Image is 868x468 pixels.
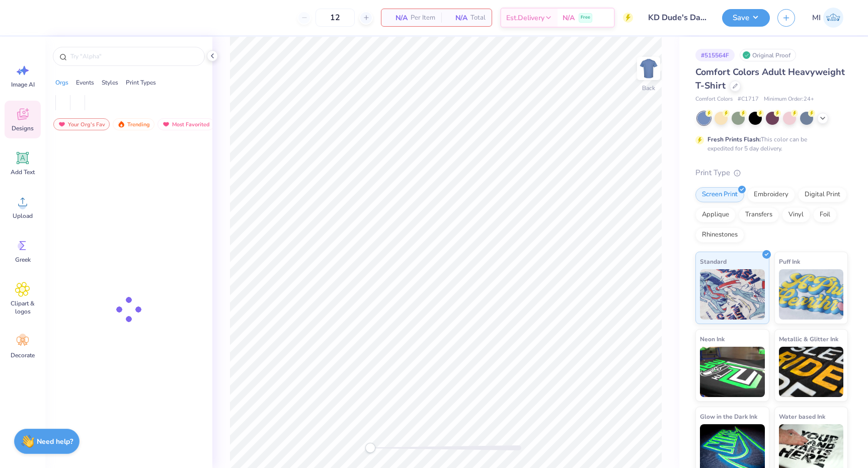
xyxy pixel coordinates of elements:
span: Clipart & logos [6,299,39,316]
span: Est. Delivery [506,13,544,23]
span: Per Item [411,13,435,23]
span: Glow in the Dark Ink [700,411,757,422]
div: Events [76,78,94,87]
span: Greek [15,256,31,264]
span: N/A [563,13,575,23]
span: Standard [700,256,727,267]
span: Minimum Order: 24 + [764,95,814,104]
div: Screen Print [695,187,744,202]
span: Comfort Colors Adult Heavyweight T-Shirt [695,66,845,92]
div: Embroidery [747,187,795,202]
img: Puff Ink [779,269,844,320]
div: Foil [813,207,837,222]
img: Neon Ink [700,347,765,397]
img: Back [639,58,659,79]
div: Rhinestones [695,227,744,243]
div: Original Proof [740,49,796,61]
span: N/A [387,13,408,23]
div: Print Type [695,167,848,179]
div: Styles [102,78,118,87]
div: Most Favorited [157,118,214,130]
span: Neon Ink [700,334,725,344]
div: Transfers [739,207,779,222]
span: Add Text [11,168,35,176]
div: # 515564F [695,49,735,61]
span: Upload [13,212,33,220]
input: – – [315,9,355,27]
button: Save [722,9,770,27]
div: Vinyl [782,207,810,222]
span: Metallic & Glitter Ink [779,334,838,344]
div: Trending [113,118,154,130]
div: Accessibility label [365,443,375,453]
div: Back [642,84,655,93]
span: Comfort Colors [695,95,733,104]
img: Metallic & Glitter Ink [779,347,844,397]
img: most_fav.gif [162,121,170,128]
strong: Fresh Prints Flash: [707,135,761,143]
a: MI [808,8,848,28]
span: Free [581,14,590,21]
span: Total [470,13,486,23]
div: Orgs [55,78,68,87]
img: Miruna Ispas [823,8,843,28]
input: Untitled Design [641,8,715,28]
span: Decorate [11,351,35,359]
img: Standard [700,269,765,320]
strong: Need help? [37,437,73,446]
span: Puff Ink [779,256,800,267]
div: This color can be expedited for 5 day delivery. [707,135,831,153]
img: most_fav.gif [58,121,66,128]
span: Image AI [11,81,35,89]
input: Try "Alpha" [69,51,198,61]
span: MI [812,12,821,24]
span: Water based Ink [779,411,825,422]
img: trending.gif [117,121,125,128]
span: # C1717 [738,95,759,104]
span: Designs [12,124,34,132]
div: Print Types [126,78,156,87]
span: N/A [447,13,467,23]
div: Applique [695,207,736,222]
div: Digital Print [798,187,847,202]
div: Your Org's Fav [53,118,110,130]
